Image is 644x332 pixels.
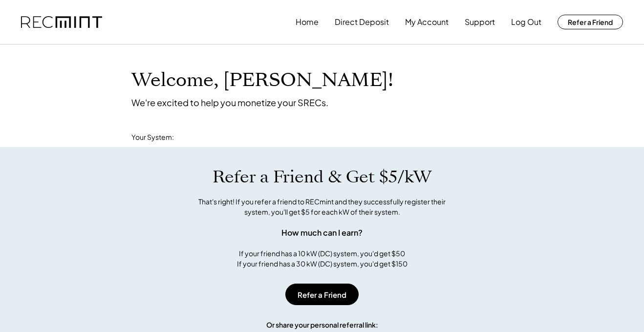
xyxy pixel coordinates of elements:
[296,12,319,32] button: Home
[405,12,449,32] button: My Account
[285,284,359,305] button: Refer a Friend
[21,16,102,28] img: recmint-logotype%403x.png
[237,248,408,269] div: If your friend has a 10 kW (DC) system, you'd get $50 If your friend has a 30 kW (DC) system, you...
[213,167,431,187] h1: Refer a Friend & Get $5/kW
[266,320,378,330] div: Or share your personal referral link:
[558,15,623,29] button: Refer a Friend
[131,133,174,142] div: Your System:
[131,97,328,108] div: We're excited to help you monetize your SRECs.
[465,12,495,32] button: Support
[131,69,393,92] h1: Welcome, [PERSON_NAME]!
[188,197,456,217] div: That's right! If you refer a friend to RECmint and they successfully register their system, you'l...
[511,12,541,32] button: Log Out
[281,227,363,239] div: How much can I earn?
[335,12,389,32] button: Direct Deposit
